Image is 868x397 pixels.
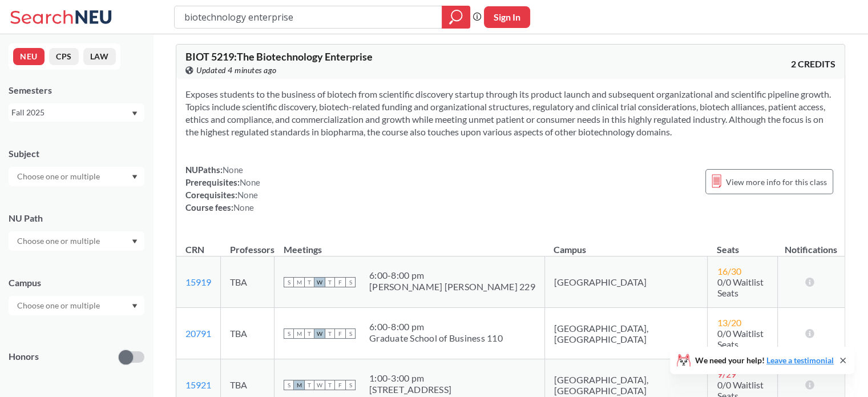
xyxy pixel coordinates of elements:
span: W [314,328,325,339]
span: None [237,190,258,200]
a: Leave a testimonial [766,355,834,365]
span: T [325,277,335,287]
span: None [223,165,243,175]
div: Dropdown arrow [9,231,144,251]
svg: magnifying glass [449,9,463,25]
div: Dropdown arrow [9,296,144,315]
svg: Dropdown arrow [132,111,138,116]
th: Professors [221,232,274,256]
div: Subject [9,147,144,160]
span: BIOT 5219 : The Biotechnology Enterprise [185,50,373,63]
span: 2 CREDITS [791,58,835,70]
div: Semesters [9,84,144,97]
td: [GEOGRAPHIC_DATA], [GEOGRAPHIC_DATA] [544,308,708,359]
span: T [325,380,335,390]
span: 0/0 Waitlist Seats [717,328,763,350]
td: TBA [221,256,274,308]
div: CRN [185,243,204,256]
section: Exposes students to the business of biotech from scientific discovery startup through its product... [185,88,835,138]
span: W [314,380,325,390]
button: Sign In [484,6,530,28]
span: S [284,277,294,287]
svg: Dropdown arrow [132,175,138,179]
span: T [325,328,335,339]
span: S [345,277,356,287]
td: TBA [221,308,274,359]
div: [PERSON_NAME] [PERSON_NAME] 229 [369,281,535,292]
span: T [304,277,314,287]
button: LAW [83,48,116,65]
span: 13 / 20 [717,317,741,328]
span: S [284,328,294,339]
div: Campus [9,276,144,289]
div: Graduate School of Business 110 [369,332,503,344]
input: Choose one or multiple [11,170,107,183]
span: F [335,328,345,339]
span: F [335,277,345,287]
span: T [304,328,314,339]
div: NU Path [9,212,144,224]
svg: Dropdown arrow [132,239,138,244]
div: NUPaths: Prerequisites: Corequisites: Course fees: [185,163,260,214]
div: 1:00 - 3:00 pm [369,372,451,384]
input: Class, professor, course number, "phrase" [183,7,434,27]
span: M [294,277,304,287]
th: Meetings [274,232,545,256]
span: None [233,202,254,212]
svg: Dropdown arrow [132,304,138,308]
span: We need your help! [695,356,834,364]
td: [GEOGRAPHIC_DATA] [544,256,708,308]
div: magnifying glass [442,6,470,29]
span: 0/0 Waitlist Seats [717,276,763,298]
div: Dropdown arrow [9,167,144,186]
div: 6:00 - 8:00 pm [369,270,535,281]
span: F [335,380,345,390]
span: M [294,380,304,390]
span: S [284,380,294,390]
span: W [314,277,325,287]
button: NEU [13,48,45,65]
a: 20791 [185,328,211,339]
input: Choose one or multiple [11,234,107,248]
span: T [304,380,314,390]
th: Notifications [777,232,844,256]
div: Fall 2025 [11,106,131,119]
th: Seats [708,232,778,256]
div: 6:00 - 8:00 pm [369,321,503,332]
span: 16 / 30 [717,266,741,276]
p: Honors [9,350,39,363]
div: [STREET_ADDRESS] [369,384,451,395]
a: 15919 [185,276,211,287]
input: Choose one or multiple [11,299,107,312]
span: Updated 4 minutes ago [196,64,277,77]
button: CPS [49,48,79,65]
span: M [294,328,304,339]
th: Campus [544,232,708,256]
a: 15921 [185,379,211,390]
span: S [345,380,356,390]
span: View more info for this class [726,175,827,189]
span: S [345,328,356,339]
span: None [240,177,260,187]
div: Fall 2025Dropdown arrow [9,103,144,122]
